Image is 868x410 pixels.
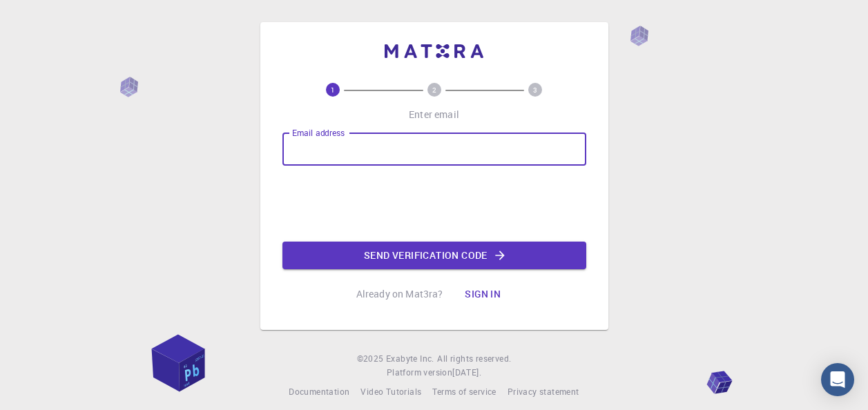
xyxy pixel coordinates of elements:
span: Privacy statement [508,386,579,397]
span: Video Tutorials [360,386,421,397]
a: Exabyte Inc. [386,352,434,366]
span: © 2025 [357,352,386,366]
span: Exabyte Inc. [386,353,434,364]
button: Sign in [454,280,512,308]
a: Terms of service [432,385,496,399]
div: Open Intercom Messenger [821,363,854,396]
span: Terms of service [432,386,496,397]
span: [DATE] . [452,367,481,378]
text: 1 [331,85,335,95]
label: Email address [292,127,345,139]
span: Documentation [289,386,349,397]
a: Privacy statement [508,385,579,399]
a: [DATE]. [452,366,481,380]
span: Platform version [387,366,452,380]
button: Send verification code [282,242,586,269]
p: Enter email [409,108,459,121]
a: Documentation [289,385,349,399]
a: Video Tutorials [360,385,421,399]
text: 2 [432,85,436,95]
span: All rights reserved. [437,352,511,366]
p: Already on Mat3ra? [356,287,443,301]
iframe: reCAPTCHA [329,177,539,231]
text: 3 [533,85,537,95]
